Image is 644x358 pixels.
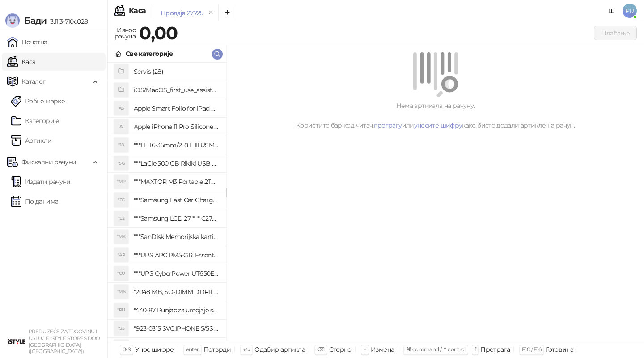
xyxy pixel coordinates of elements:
[114,119,128,134] div: AI
[364,346,366,353] span: +
[374,121,402,129] a: претрагу
[134,321,219,336] h4: "923-0315 SVC,IPHONE 5/5S BATTERY REMOVAL TRAY Držač za iPhone sa kojim se otvara display
[237,101,633,130] div: Нема артикала на рачуну. Користите бар код читач, или како бисте додали артикле на рачун.
[218,4,236,21] button: Add tab
[161,8,203,18] div: Продаја 27725
[108,63,226,341] div: grid
[11,192,58,210] a: По данима
[186,346,199,353] span: enter
[135,344,174,355] div: Унос шифре
[134,156,219,170] h4: """LaCie 500 GB Rikiki USB 3.0 / Ultra Compact & Resistant aluminum / USB 3.0 / 2.5"""""""
[114,285,128,299] div: "MS
[134,285,219,299] h4: "2048 MB, SO-DIMM DDRII, 667 MHz, Napajanje 1,8 0,1 V, Latencija CL5"
[546,344,573,355] div: Готовина
[114,138,128,152] div: "18
[114,156,128,170] div: "5G
[11,112,59,130] a: Категорије
[134,211,219,226] h4: """Samsung LCD 27"""" C27F390FHUXEN"""
[134,340,219,354] h4: "923-0448 SVC,IPHONE,TOURQUE DRIVER KIT .65KGF- CM Šrafciger "
[329,344,352,355] div: Сторно
[114,340,128,354] div: "SD
[134,248,219,262] h4: """UPS APC PM5-GR, Essential Surge Arrest,5 utic_nica"""
[5,13,20,28] img: Logo
[134,230,219,244] h4: """SanDisk Memorijska kartica 256GB microSDXC sa SD adapterom SDSQXA1-256G-GN6MA - Extreme PLUS, ...
[123,346,131,353] span: 0-9
[114,193,128,207] div: "FC
[203,344,231,355] div: Потврди
[522,346,541,353] span: F10 / F16
[134,303,219,317] h4: "440-87 Punjac za uredjaje sa micro USB portom 4/1, Stand."
[114,211,128,226] div: "L2
[7,332,25,350] img: 64x64-companyLogo-77b92cf4-9946-4f36-9751-bf7bb5fd2c7d.png
[7,33,47,51] a: Почетна
[11,92,65,110] a: Робне марке
[114,101,128,115] div: AS
[29,328,100,354] small: PREDUZEĆE ZA TRGOVINU I USLUGE ISTYLE STORES DOO [GEOGRAPHIC_DATA] ([GEOGRAPHIC_DATA])
[114,230,128,244] div: "MK
[371,344,394,355] div: Измена
[134,138,219,152] h4: """EF 16-35mm/2, 8 L III USM"""
[134,64,219,79] h4: Servis (28)
[205,9,217,17] button: remove
[623,4,637,18] span: PU
[134,266,219,281] h4: """UPS CyberPower UT650EG, 650VA/360W , line-int., s_uko, desktop"""
[254,344,305,355] div: Одабир артикла
[243,346,250,353] span: ↑/↓
[114,175,128,189] div: "MP
[114,248,128,262] div: "AP
[475,346,476,353] span: f
[114,266,128,281] div: "CU
[480,344,510,355] div: Претрага
[7,53,35,71] a: Каса
[406,346,466,353] span: ⌘ command / ⌃ control
[11,173,71,191] a: Издати рачуни
[139,22,178,44] strong: 0,00
[605,4,619,18] a: Документација
[113,24,137,42] div: Износ рачуна
[114,321,128,336] div: "S5
[129,7,146,14] div: Каса
[134,119,219,134] h4: Apple iPhone 11 Pro Silicone Case - Black
[21,153,76,171] span: Фискални рачуни
[414,121,462,129] a: унесите шифру
[134,101,219,115] h4: Apple Smart Folio for iPad mini (A17 Pro) - Sage
[134,193,219,207] h4: """Samsung Fast Car Charge Adapter, brzi auto punja_, boja crna"""
[24,15,47,26] span: Бади
[47,17,88,26] span: 3.11.3-710c028
[134,175,219,189] h4: """MAXTOR M3 Portable 2TB 2.5"""" crni eksterni hard disk HX-M201TCB/GM"""
[594,26,637,40] button: Плаћање
[126,49,173,59] div: Све категорије
[134,83,219,97] h4: iOS/MacOS_first_use_assistance (4)
[114,303,128,317] div: "PU
[317,346,324,353] span: ⌫
[11,132,52,149] a: ArtikliАртикли
[21,72,46,90] span: Каталог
